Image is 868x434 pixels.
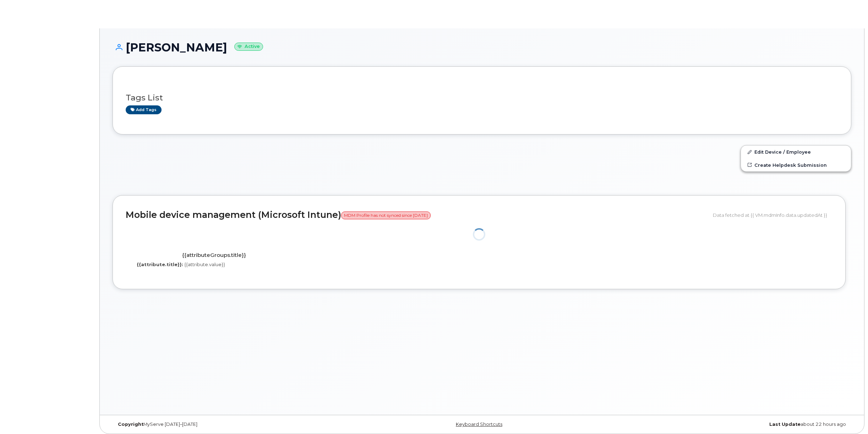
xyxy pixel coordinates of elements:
h3: Tags List [126,93,838,102]
a: Create Helpdesk Submission [741,159,851,171]
div: Data fetched at {{ VM.mdmInfo.data.updatedAt }} [713,208,832,222]
h1: [PERSON_NAME] [113,41,851,54]
div: about 22 hours ago [605,422,851,427]
div: MyServe [DATE]–[DATE] [113,422,359,427]
strong: Last Update [769,422,801,427]
small: Active [234,43,263,51]
span: {{attribute.value}} [184,262,225,267]
h2: Mobile device management (Microsoft Intune) [126,210,708,220]
a: Edit Device / Employee [741,145,851,158]
strong: Copyright [118,422,143,427]
h4: {{attributeGroups.title}} [131,252,297,258]
a: Keyboard Shortcuts [456,422,502,427]
label: {{attribute.title}}: [137,261,183,268]
span: MDM Profile has not synced since [DATE] [341,211,431,219]
a: Add tags [126,105,162,114]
